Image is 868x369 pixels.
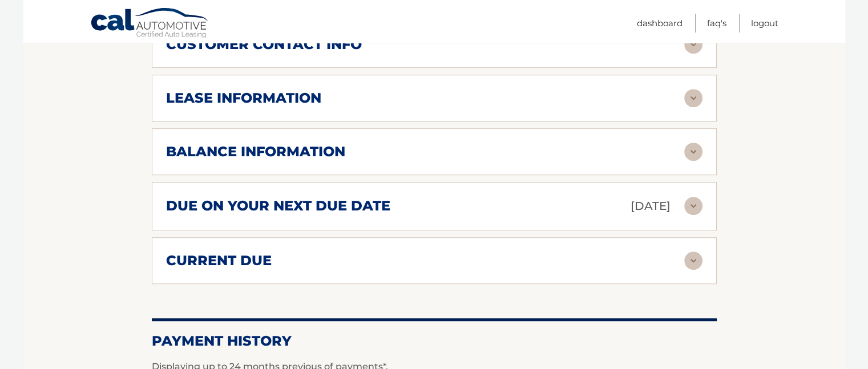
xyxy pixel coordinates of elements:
h2: balance information [166,143,345,160]
a: Dashboard [637,14,683,33]
h2: customer contact info [166,36,362,53]
h2: Payment History [152,332,717,350]
p: [DATE] [631,196,671,216]
img: accordion-rest.svg [684,197,703,215]
h2: lease information [166,90,321,107]
img: accordion-rest.svg [684,89,703,107]
h2: current due [166,252,272,269]
img: accordion-rest.svg [684,143,703,161]
h2: due on your next due date [166,197,390,214]
a: Cal Automotive [90,7,210,40]
img: accordion-rest.svg [684,252,703,270]
a: FAQ's [707,14,726,33]
img: accordion-rest.svg [684,35,703,54]
a: Logout [751,14,778,33]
